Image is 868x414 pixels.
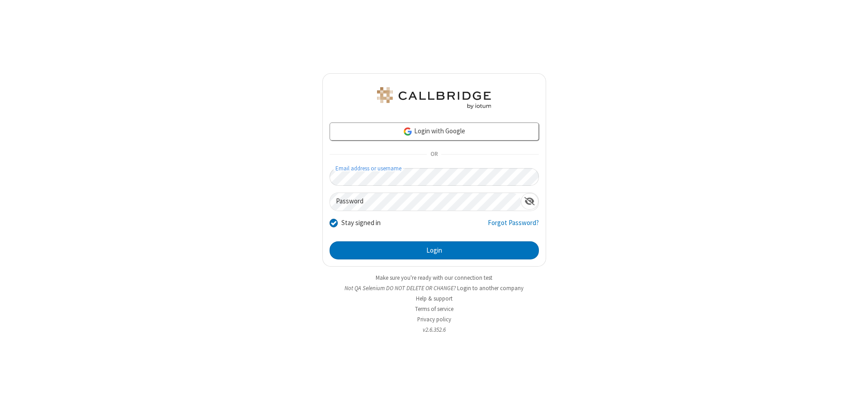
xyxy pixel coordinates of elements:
div: Show password [521,193,538,210]
button: Login to another company [457,284,524,292]
input: Email address or username [330,168,539,186]
li: v2.6.352.6 [322,325,546,334]
input: Password [330,193,521,211]
img: QA Selenium DO NOT DELETE OR CHANGE [375,87,493,109]
a: Make sure you're ready with our connection test [376,274,492,282]
a: Terms of service [415,305,453,313]
button: Login [330,241,539,259]
span: OR [427,148,441,161]
a: Help & support [416,295,453,302]
a: Privacy policy [417,315,451,323]
iframe: Chat [845,390,861,408]
a: Login with Google [330,122,539,141]
li: Not QA Selenium DO NOT DELETE OR CHANGE? [322,284,546,292]
img: google-icon.png [403,127,413,136]
a: Forgot Password? [488,218,539,235]
label: Stay signed in [341,218,381,228]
